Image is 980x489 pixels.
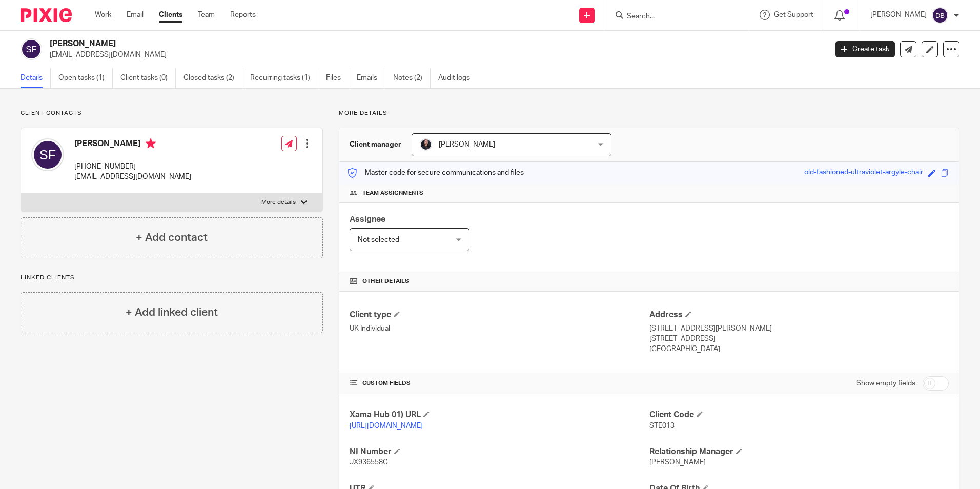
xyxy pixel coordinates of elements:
[21,68,51,88] a: Details
[350,379,649,388] h4: CUSTOM FIELDS
[21,274,323,282] p: Linked clients
[932,7,948,24] img: svg%3E
[261,198,296,207] p: More details
[649,323,949,334] p: [STREET_ADDRESS][PERSON_NAME]
[649,310,949,320] h4: Address
[362,277,409,286] span: Other details
[58,68,113,88] a: Open tasks (1)
[774,11,813,18] span: Get Support
[74,161,191,172] p: [PHONE_NUMBER]
[357,68,385,88] a: Emails
[870,10,927,20] p: [PERSON_NAME]
[350,310,649,320] h4: Client type
[74,172,191,182] p: [EMAIL_ADDRESS][DOMAIN_NAME]
[393,68,431,88] a: Notes (2)
[649,422,675,430] span: STE013
[126,304,218,320] h4: + Add linked client
[120,68,176,88] a: Client tasks (0)
[50,38,666,49] h2: [PERSON_NAME]
[350,422,423,430] a: [URL][DOMAIN_NAME]
[350,215,385,223] span: Assignee
[804,167,923,179] div: old-fashioned-ultraviolet-argyle-chair
[230,10,256,20] a: Reports
[362,189,423,197] span: Team assignments
[21,38,42,60] img: svg%3E
[326,68,349,88] a: Files
[835,41,895,57] a: Create task
[649,410,949,420] h4: Client Code
[350,459,388,466] span: JX936558C
[649,334,949,344] p: [STREET_ADDRESS]
[439,141,495,148] span: [PERSON_NAME]
[350,323,649,334] p: UK Individual
[21,8,72,22] img: Pixie
[420,138,432,151] img: MicrosoftTeams-image.jfif
[649,344,949,354] p: [GEOGRAPHIC_DATA]
[146,138,156,149] i: Primary
[136,230,208,246] h4: + Add contact
[339,109,959,117] p: More details
[250,68,318,88] a: Recurring tasks (1)
[74,138,191,151] h4: [PERSON_NAME]
[95,10,111,20] a: Work
[183,68,242,88] a: Closed tasks (2)
[649,459,706,466] span: [PERSON_NAME]
[626,12,718,22] input: Search
[649,446,949,457] h4: Relationship Manager
[350,410,649,420] h4: Xama Hub 01) URL
[438,68,478,88] a: Audit logs
[159,10,182,20] a: Clients
[350,446,649,457] h4: NI Number
[50,50,820,60] p: [EMAIL_ADDRESS][DOMAIN_NAME]
[198,10,215,20] a: Team
[856,378,915,389] label: Show empty fields
[31,138,64,171] img: svg%3E
[350,139,401,150] h3: Client manager
[358,236,399,243] span: Not selected
[347,168,524,178] p: Master code for secure communications and files
[21,109,323,117] p: Client contacts
[127,10,144,20] a: Email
